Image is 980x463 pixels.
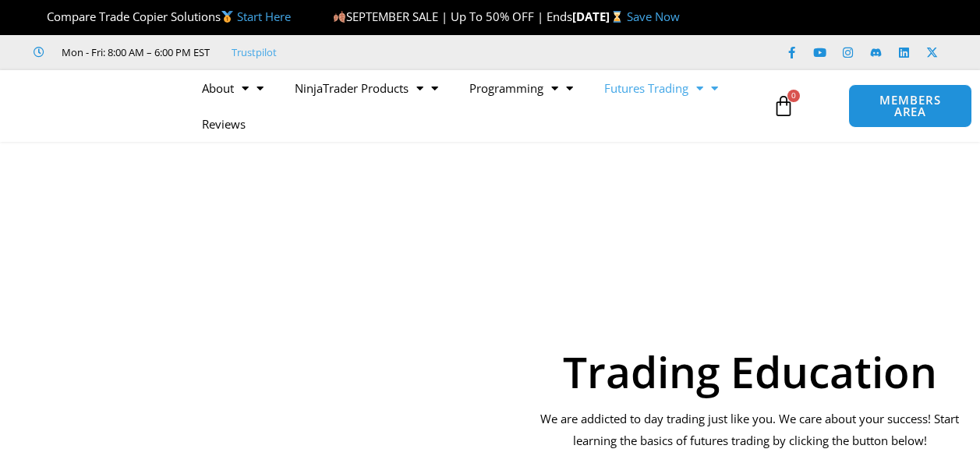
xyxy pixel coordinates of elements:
span: Compare Trade Copier Solutions [34,9,291,24]
strong: [DATE] [572,9,626,24]
a: Trustpilot [232,43,277,62]
img: 🥇 [221,11,233,23]
a: About [186,70,279,106]
a: 0 [749,83,818,129]
img: 🏆 [34,11,46,23]
a: NinjaTrader Products [279,70,454,106]
span: 0 [787,90,800,102]
img: LogoAI | Affordable Indicators – NinjaTrader [14,78,182,134]
nav: Menu [186,70,765,142]
a: MEMBERS AREA [848,84,971,128]
h1: Trading Education [530,350,969,393]
span: SEPTEMBER SALE | Up To 50% OFF | Ends [333,9,572,24]
a: Futures Trading [589,70,734,106]
img: 🍂 [334,11,345,23]
a: Save Now [627,9,680,24]
span: Mon - Fri: 8:00 AM – 6:00 PM EST [58,43,210,62]
a: Start Here [237,9,291,24]
a: Programming [454,70,589,106]
span: MEMBERS AREA [865,94,955,118]
a: Reviews [186,106,261,142]
p: We are addicted to day trading just like you. We care about your success! Start learning the basi... [530,408,969,452]
img: ⌛ [611,11,623,23]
